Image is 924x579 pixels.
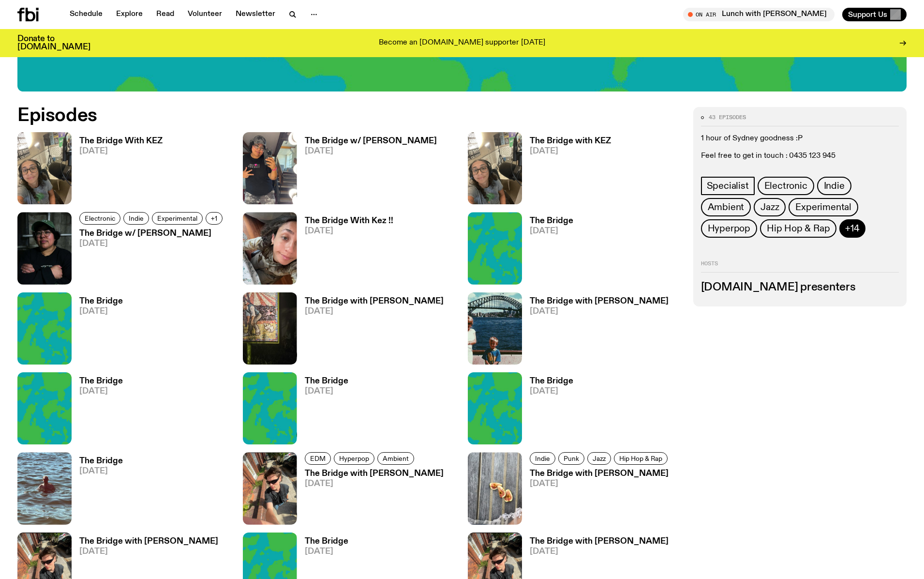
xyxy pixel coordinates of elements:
a: Hip Hop & Rap [614,452,668,465]
span: Jazz [593,455,606,462]
a: The Bridge[DATE] [297,377,348,444]
img: blue and green noise pattern [243,372,297,444]
span: [DATE] [79,467,123,475]
a: The Bridge with [PERSON_NAME][DATE] [522,297,669,365]
h3: The Bridge with [PERSON_NAME] [79,537,218,546]
span: [DATE] [79,548,218,556]
span: [DATE] [530,307,669,316]
h3: The Bridge With KEZ [79,137,163,145]
span: [DATE] [79,307,123,316]
a: The Bridge[DATE] [72,297,123,365]
h3: The Bridge [530,377,573,385]
span: [DATE] [530,387,573,396]
h3: The Bridge with [PERSON_NAME] [305,470,444,478]
span: [DATE] [530,227,573,235]
h3: The Bridge with [PERSON_NAME] [530,537,669,546]
h3: The Bridge [305,537,348,546]
a: Indie [123,212,149,225]
span: Electronic [764,181,807,191]
span: Hyperpop [708,223,750,234]
a: Ambient [701,198,751,216]
a: Specialist [701,177,755,195]
h2: Episodes [17,107,606,124]
a: Schedule [64,8,108,21]
a: Indie [530,452,555,465]
span: [DATE] [79,240,225,248]
a: The Bridge w/ [PERSON_NAME][DATE] [297,137,437,204]
button: +14 [839,219,865,238]
h3: The Bridge with [PERSON_NAME] [530,297,669,305]
span: [DATE] [79,387,123,396]
span: [DATE] [530,548,669,556]
button: On AirLunch with [PERSON_NAME] [683,8,835,21]
p: Feel free to get in touch : 0435 123 945 [701,152,899,161]
span: [DATE] [305,480,444,488]
a: The Bridge with [PERSON_NAME][DATE] [297,470,444,524]
button: +1 [206,212,223,225]
span: Electronic [85,215,115,222]
a: Indie [817,177,851,195]
a: Ambient [377,452,414,465]
span: [DATE] [305,227,393,235]
span: Experimental [157,215,197,222]
h3: The Bridge w/ [PERSON_NAME] [305,137,437,145]
h3: The Bridge with [PERSON_NAME] [530,470,671,478]
img: blue and green noise pattern [468,372,522,444]
a: Electronic [758,177,814,195]
a: EDM [305,452,331,465]
p: Become an [DOMAIN_NAME] supporter [DATE] [379,39,545,47]
a: The Bridge With Kez !![DATE] [297,217,393,284]
a: The Bridge with KEZ[DATE] [522,137,611,204]
p: 1 hour of Sydney goodness :P [701,134,899,143]
a: The Bridge With KEZ[DATE] [72,137,163,204]
a: Punk [558,452,584,465]
h3: The Bridge with [PERSON_NAME] [305,297,444,305]
a: The Bridge w/ [PERSON_NAME][DATE] [72,229,225,284]
a: The Bridge with [PERSON_NAME][DATE] [522,470,671,524]
a: The Bridge[DATE] [72,457,123,524]
a: Read [150,8,180,21]
button: Support Us [842,8,907,21]
span: [DATE] [530,147,611,155]
span: [DATE] [305,548,348,556]
span: Support Us [848,10,887,19]
img: blue and green noise pattern [17,372,72,444]
span: Hip Hop & Rap [619,455,662,462]
span: Ambient [383,455,409,462]
h3: The Bridge [79,297,123,305]
span: [DATE] [305,147,437,155]
h3: The Bridge With Kez !! [305,217,393,225]
a: The Bridge[DATE] [522,377,573,444]
h3: The Bridge [79,457,123,465]
span: Hip Hop & Rap [767,223,830,234]
span: [DATE] [305,387,348,396]
img: blue and green noise pattern [17,292,72,365]
a: Volunteer [182,8,228,21]
h3: [DOMAIN_NAME] presenters [701,282,899,293]
span: Indie [824,181,845,191]
span: Specialist [707,181,749,191]
a: Electronic [79,212,120,225]
span: Jazz [760,202,779,213]
span: +1 [211,215,217,222]
h3: The Bridge [530,217,573,225]
a: Hyperpop [334,452,374,465]
img: three slices of a fig [468,452,522,524]
a: Explore [110,8,149,21]
a: The Bridge[DATE] [522,217,573,284]
a: Newsletter [230,8,281,21]
a: Hyperpop [701,219,757,238]
h3: The Bridge [305,377,348,385]
span: [DATE] [530,480,671,488]
span: [DATE] [305,307,444,316]
span: Punk [564,455,579,462]
span: 43 episodes [709,115,746,120]
a: Jazz [754,198,786,216]
span: EDM [310,455,326,462]
span: [DATE] [79,147,163,155]
a: Experimental [789,198,858,216]
img: blue and green noise pattern [468,212,522,284]
h3: Donate to [DOMAIN_NAME] [17,35,90,51]
h3: The Bridge with KEZ [530,137,611,145]
a: Hip Hop & Rap [760,219,836,238]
